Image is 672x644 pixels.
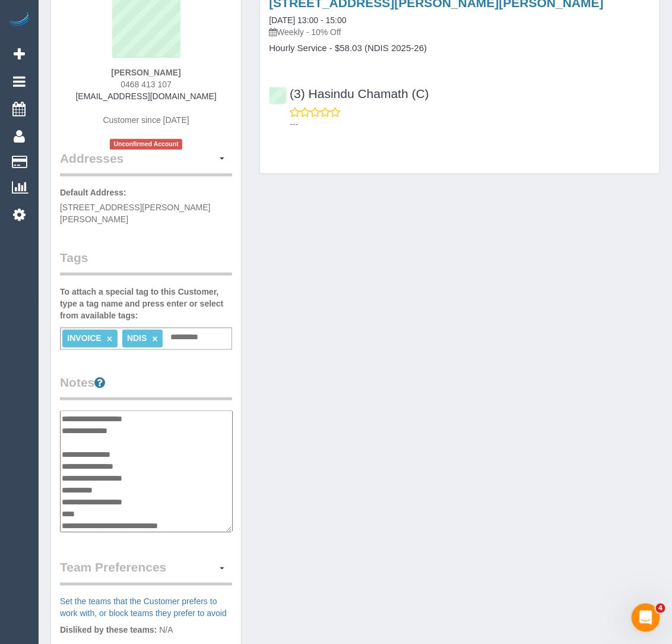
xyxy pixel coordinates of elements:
[111,68,180,77] strong: [PERSON_NAME]
[76,91,217,101] a: [EMAIL_ADDRESS][DOMAIN_NAME]
[110,139,182,149] span: Unconfirmed Account
[60,286,232,321] label: To attach a special tag to this Customer, type a tag name and press enter or select from availabl...
[60,203,211,224] span: [STREET_ADDRESS][PERSON_NAME][PERSON_NAME]
[290,118,651,130] p: ---
[656,604,665,613] span: 4
[60,187,126,198] label: Default Address:
[269,15,346,25] a: [DATE] 13:00 - 15:00
[269,43,651,53] h4: Hourly Service - $58.03 (NDIS 2025-26)
[269,87,429,100] a: (3) Hasindu Chamath (C)
[159,626,173,635] span: N/A
[60,624,157,636] label: Disliked by these teams:
[67,333,102,343] span: INVOICE
[152,334,157,344] a: ×
[7,12,31,29] img: Automaid Logo
[60,559,232,586] legend: Team Preferences
[60,249,232,276] legend: Tags
[269,26,651,38] p: Weekly - 10% Off
[60,597,227,618] a: Set the teams that the Customer prefers to work with, or block teams they prefer to avoid
[107,334,112,344] a: ×
[127,333,147,343] span: NDIS
[60,374,232,400] legend: Notes
[103,115,189,125] span: Customer since [DATE]
[121,80,172,89] span: 0468 413 107
[632,604,660,632] iframe: Intercom live chat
